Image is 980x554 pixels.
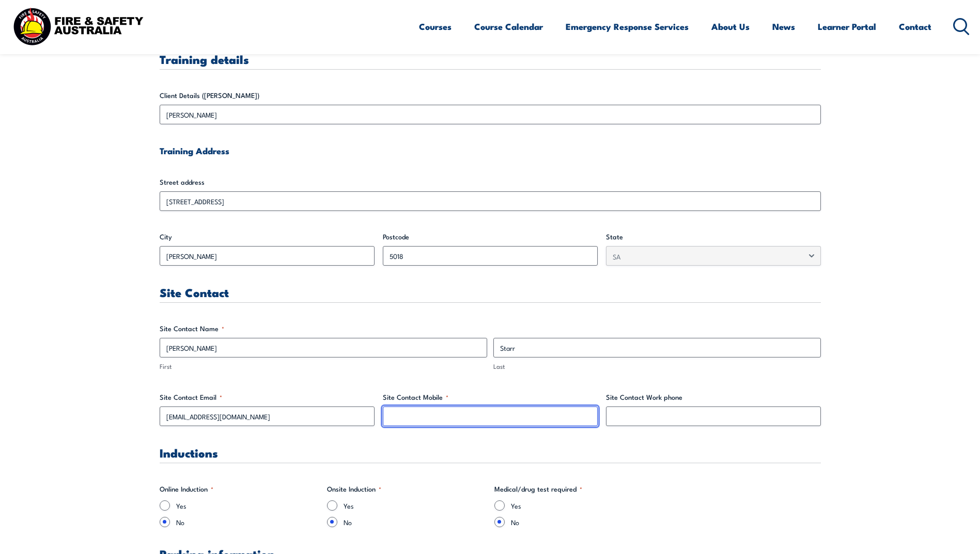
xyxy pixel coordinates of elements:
[176,500,319,511] label: Yes
[327,484,381,494] legend: Onsite Induction
[899,13,931,40] a: Contact
[160,447,821,459] h3: Inductions
[493,362,821,371] label: Last
[344,500,486,511] label: Yes
[160,232,375,242] label: City
[566,13,689,40] a: Emergency Response Services
[511,500,654,511] label: Yes
[344,517,486,527] label: No
[160,323,224,334] legend: Site Contact Name
[160,90,821,101] label: Client Details ([PERSON_NAME])
[160,53,821,65] h3: Training details
[419,13,452,40] a: Courses
[160,392,375,402] label: Site Contact Email
[818,13,876,40] a: Learner Portal
[176,517,319,527] label: No
[474,13,543,40] a: Course Calendar
[711,13,750,40] a: About Us
[160,145,821,156] h4: Training Address
[160,286,821,298] h3: Site Contact
[383,392,598,402] label: Site Contact Mobile
[383,232,598,242] label: Postcode
[772,13,795,40] a: News
[606,232,821,242] label: State
[160,177,821,187] label: Street address
[494,484,582,494] legend: Medical/drug test required
[606,392,821,402] label: Site Contact Work phone
[160,484,213,494] legend: Online Induction
[160,362,487,371] label: First
[511,517,654,527] label: No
